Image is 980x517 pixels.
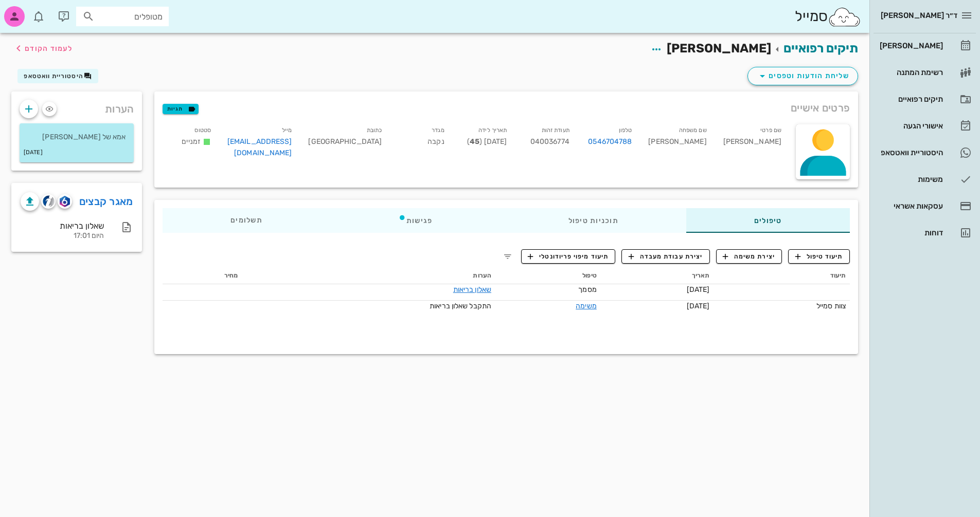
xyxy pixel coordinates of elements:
[716,249,782,264] button: יצירת משימה
[874,140,976,165] a: היסטוריית וואטסאפ
[501,208,686,233] div: תוכניות טיפול
[390,122,453,165] div: נקבה
[874,33,976,58] a: [PERSON_NAME]
[874,114,976,138] a: אישורי הגעה
[12,39,73,58] button: לעמוד הקודם
[230,217,262,224] span: תשלומים
[788,249,850,264] button: תיעוד טיפול
[601,268,714,284] th: תאריך
[687,285,710,294] span: [DATE]
[878,42,943,50] div: [PERSON_NAME]
[41,194,56,209] button: cliniview logo
[686,208,850,233] div: טיפולים
[687,302,710,310] span: [DATE]
[367,127,382,134] small: כתובת
[21,232,104,241] div: היום 17:01
[828,7,861,27] img: SmileCloud logo
[453,285,491,294] a: שאלון בריאות
[795,6,861,28] div: סמייל
[795,252,843,261] span: תיעוד טיפול
[11,91,142,121] div: הערות
[878,229,943,237] div: דוחות
[24,72,83,80] span: היסטוריית וואטסאפ
[25,44,73,53] span: לעמוד הקודם
[330,208,501,233] div: פגישות
[194,127,211,134] small: סטטוס
[182,137,201,146] span: זמניים
[79,193,133,210] a: מאגר קבצים
[878,202,943,210] div: עסקאות אשראי
[667,41,771,56] span: [PERSON_NAME]
[308,137,382,146] span: [GEOGRAPHIC_DATA]
[495,268,601,284] th: טיפול
[432,127,444,134] small: מגדר
[58,194,72,209] button: romexis logo
[167,104,194,114] span: תגיות
[718,301,846,311] div: צוות סמייל
[679,127,707,134] small: שם משפחה
[878,68,943,77] div: רשימת המתנה
[578,285,596,294] span: מסמך
[874,194,976,218] a: עסקאות אשראי
[640,122,715,165] div: [PERSON_NAME]
[723,252,775,261] span: יצירת משימה
[588,136,632,147] a: 0546704788
[874,60,976,85] a: רשימת המתנה
[714,268,850,284] th: תיעוד
[24,147,43,158] small: [DATE]
[470,137,479,146] strong: 45
[874,167,976,192] a: משימות
[760,127,781,134] small: שם פרטי
[28,132,126,143] p: אמא של [PERSON_NAME]
[530,137,569,146] span: 040036774
[542,127,569,134] small: תעודת זהות
[783,41,858,56] a: תיקים רפואיים
[17,69,98,83] button: היסטוריית וואטסאפ
[467,137,507,146] span: [DATE] ( )
[30,8,37,14] span: תג
[881,11,957,20] span: ד״ר [PERSON_NAME]
[874,87,976,112] a: תיקים רפואיים
[521,249,616,264] button: תיעוד מיפוי פריודונטלי
[878,122,943,130] div: אישורי הגעה
[576,302,597,310] a: משימה
[227,137,292,157] a: [EMAIL_ADDRESS][DOMAIN_NAME]
[478,127,507,134] small: תאריך לידה
[21,221,104,231] div: שאלון בריאות
[282,127,292,134] small: מייל
[60,196,69,207] img: romexis logo
[43,195,55,207] img: cliniview logo
[163,268,242,284] th: מחיר
[747,67,858,85] button: שליחת הודעות וטפסים
[791,100,850,116] span: פרטים אישיים
[621,249,709,264] button: יצירת עבודת מעבדה
[528,252,609,261] span: תיעוד מיפוי פריודונטלי
[756,70,849,82] span: שליחת הודעות וטפסים
[163,104,199,114] button: תגיות
[878,95,943,103] div: תיקים רפואיים
[242,268,495,284] th: הערות
[619,127,632,134] small: טלפון
[629,252,703,261] span: יצירת עבודת מעבדה
[430,302,491,310] span: התקבל שאלון בריאות
[715,122,790,165] div: [PERSON_NAME]
[878,149,943,157] div: היסטוריית וואטסאפ
[874,220,976,245] a: דוחות
[878,175,943,183] div: משימות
